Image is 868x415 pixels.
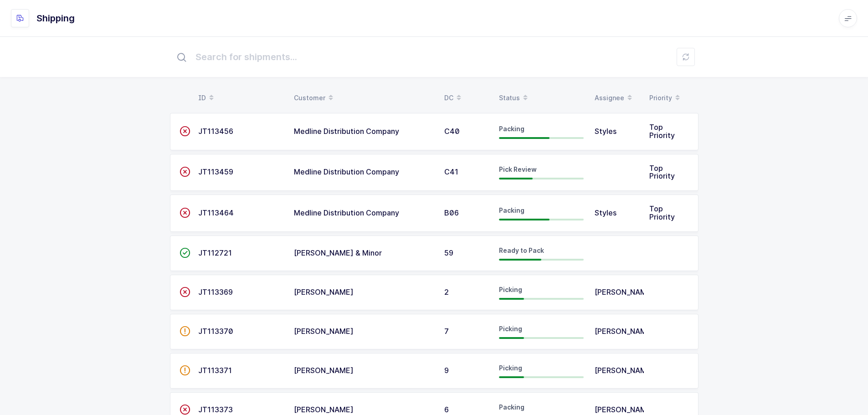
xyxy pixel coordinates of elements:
[198,327,233,336] span: JT113370
[444,405,449,414] span: 6
[294,405,354,414] span: [PERSON_NAME]
[444,167,458,176] span: C41
[198,127,233,136] span: JT113456
[180,327,190,336] span: 
[499,364,522,372] span: Picking
[444,366,449,375] span: 9
[198,405,233,414] span: JT113373
[444,327,449,336] span: 7
[294,208,399,217] span: Medline Distribution Company
[198,167,233,176] span: JT113459
[595,90,638,106] div: Assignee
[36,11,75,26] h1: Shipping
[180,127,190,136] span: 
[499,325,522,333] span: Picking
[444,287,449,297] span: 2
[180,208,190,217] span: 
[499,125,524,133] span: Packing
[198,287,233,297] span: JT113369
[294,167,399,176] span: Medline Distribution Company
[198,208,234,217] span: JT113464
[499,206,524,214] span: Packing
[294,366,354,375] span: [PERSON_NAME]
[499,286,522,293] span: Picking
[170,42,699,72] input: Search for shipments...
[180,248,190,257] span: 
[595,405,654,414] span: [PERSON_NAME]
[649,204,675,221] span: Top Priority
[499,165,537,173] span: Pick Review
[294,287,354,297] span: [PERSON_NAME]
[198,366,232,375] span: JT113371
[444,208,459,217] span: B06
[595,366,654,375] span: [PERSON_NAME]
[595,327,654,336] span: [PERSON_NAME]
[294,327,354,336] span: [PERSON_NAME]
[595,287,654,297] span: [PERSON_NAME]
[595,208,616,217] span: Styles
[499,403,524,411] span: Packing
[198,248,232,257] span: JT112721
[649,164,675,181] span: Top Priority
[499,90,584,106] div: Status
[649,90,693,106] div: Priority
[294,127,399,136] span: Medline Distribution Company
[180,287,190,297] span: 
[180,167,190,176] span: 
[444,248,453,257] span: 59
[595,127,616,136] span: Styles
[649,123,675,140] span: Top Priority
[180,366,190,375] span: 
[294,248,382,257] span: [PERSON_NAME] & Minor
[444,127,460,136] span: C40
[499,246,544,254] span: Ready to Pack
[294,90,433,106] div: Customer
[180,405,190,414] span: 
[444,90,488,106] div: DC
[198,90,283,106] div: ID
